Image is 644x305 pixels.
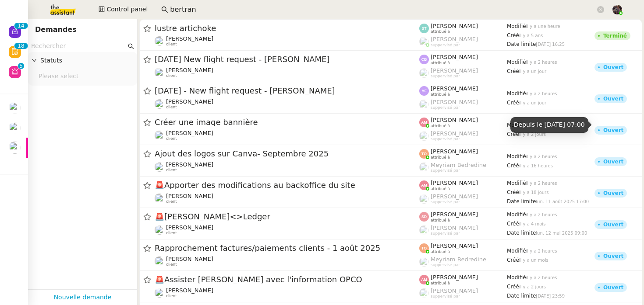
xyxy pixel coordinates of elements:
span: [PERSON_NAME] [431,211,478,218]
div: Ouvert [603,222,623,227]
img: users%2FaellJyylmXSg4jqeVbanehhyYJm1%2Favatar%2Fprofile-pic%20(4).png [419,163,429,172]
img: users%2FoFdbodQ3TgNoWt9kP3GXAs5oaCq1%2Favatar%2Fprofile-pic.png [419,288,429,298]
span: Date limite [507,293,536,299]
span: il y a 2 jours [519,132,546,137]
span: Rapprochement factures/paiements clients - 1 août 2025 [155,244,419,252]
span: [PERSON_NAME] [431,85,478,92]
app-user-label: attribué à [419,180,507,191]
div: Ouvert [603,96,623,101]
app-user-detailed-label: client [155,224,419,236]
app-user-label: attribué à [419,148,507,159]
span: il y a 2 heures [526,154,557,159]
p: 4 [21,23,25,31]
span: [DATE] 16:25 [536,42,565,47]
span: Modifié [507,153,526,159]
span: [DATE] - New flight request - [PERSON_NAME] [155,87,419,95]
img: users%2FC9SBsJ0duuaSgpQFj5LgoEX8n0o2%2Favatar%2Fec9d51b8-9413-4189-adfb-7be4d8c96a3c [155,99,164,109]
span: Meyriam Bedredine [431,256,486,263]
span: Modifié [507,180,526,186]
span: client [166,168,177,173]
span: client [166,73,177,78]
span: suppervisé par [431,231,460,236]
span: Modifié [507,248,526,254]
span: [PERSON_NAME] [166,161,213,168]
button: Control panel [93,3,153,16]
span: Modifié [507,274,526,281]
span: suppervisé par [431,168,460,173]
span: Modifié [507,23,526,29]
app-user-label: attribué à [419,274,507,285]
app-user-label: suppervisé par [419,193,507,204]
span: il y a 2 heures [526,60,557,65]
span: [PERSON_NAME] [431,23,478,29]
app-user-detailed-label: client [155,35,419,47]
span: client [166,294,177,298]
app-user-detailed-label: client [155,67,419,78]
span: client [166,136,177,141]
div: Ouvert [603,128,623,133]
span: il y a un mois [519,258,548,263]
app-user-label: suppervisé par [419,162,507,173]
span: Créé [507,32,519,38]
span: suppervisé par [431,200,460,204]
span: il y a 18 jours [519,190,549,195]
span: lun. 12 mai 2025 09:00 [536,231,587,236]
span: il y a 4 mois [519,222,546,226]
app-user-label: suppervisé par [419,36,507,47]
span: [PERSON_NAME] [166,130,213,136]
span: suppervisé par [431,137,460,142]
span: attribué à [431,124,450,128]
span: suppervisé par [431,294,460,299]
img: users%2F3XW7N0tEcIOoc8sxKxWqDcFn91D2%2Favatar%2F5653ca14-9fea-463f-a381-ec4f4d723a3b [155,288,164,298]
span: Date limite [507,230,536,236]
img: users%2FoFdbodQ3TgNoWt9kP3GXAs5oaCq1%2Favatar%2Fprofile-pic.png [419,194,429,204]
img: users%2FoFdbodQ3TgNoWt9kP3GXAs5oaCq1%2Favatar%2Fprofile-pic.png [419,131,429,141]
span: suppervisé par [431,105,460,110]
span: client [166,199,177,204]
span: Ajout des logos sur Canva- Septembre 2025 [155,150,419,158]
span: il y a 5 ans [519,33,543,38]
img: svg [419,243,429,253]
app-user-detailed-label: client [155,256,419,267]
span: Créé [507,257,519,263]
img: users%2FO9OchALxo5ezpWbhdWppMzKWGZy1%2Favatar%2F51d0868c-2df0-4090-becb-859f402a5211 [155,162,164,172]
span: il y a un jour [519,69,546,74]
img: users%2FoFdbodQ3TgNoWt9kP3GXAs5oaCq1%2Favatar%2Fprofile-pic.png [419,68,429,78]
span: [PERSON_NAME] [166,193,213,199]
span: suppervisé par [431,74,460,79]
span: il y a 2 heures [526,249,557,253]
span: lun. 11 août 2025 17:00 [536,199,589,204]
span: Modifié [507,122,526,128]
img: svg [419,24,429,33]
img: users%2FYpHCMxs0fyev2wOt2XOQMyMzL3F3%2Favatar%2Fb1d7cab4-399e-487a-a9b0-3b1e57580435 [155,225,164,235]
app-user-detailed-label: client [155,287,419,298]
span: [PERSON_NAME] [166,224,213,231]
span: attribué à [431,250,450,254]
span: Modifié [507,211,526,218]
span: [PERSON_NAME] [431,288,478,294]
span: [PERSON_NAME] [431,225,478,231]
span: Créé [507,284,519,290]
span: attribué à [431,92,450,97]
app-user-label: suppervisé par [419,99,507,110]
span: [DATE] New flight request - [PERSON_NAME] [155,55,419,63]
span: client [166,262,177,267]
img: svg [419,180,429,190]
img: users%2FoFdbodQ3TgNoWt9kP3GXAs5oaCq1%2Favatar%2Fprofile-pic.png [419,225,429,235]
span: il y a 2 heures [526,181,557,186]
span: [PERSON_NAME] [431,54,478,60]
span: [PERSON_NAME] [431,274,478,281]
span: Date limite [507,41,536,47]
span: [PERSON_NAME] [166,67,213,73]
app-user-label: attribué à [419,211,507,222]
app-user-label: suppervisé par [419,256,507,267]
app-user-label: suppervisé par [419,130,507,142]
span: suppervisé par [431,43,460,48]
img: svg [419,55,429,64]
span: Statuts [40,55,134,66]
span: il y a 2 heures [526,91,557,96]
span: 🚨 [155,275,164,284]
img: users%2F37wbV9IbQuXMU0UH0ngzBXzaEe12%2Favatar%2Fcba66ece-c48a-48c8-9897-a2adc1834457 [155,131,164,140]
nz-badge-sup: 5 [18,63,24,69]
img: users%2FaellJyylmXSg4jqeVbanehhyYJm1%2Favatar%2Fprofile-pic%20(4).png [419,257,429,267]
